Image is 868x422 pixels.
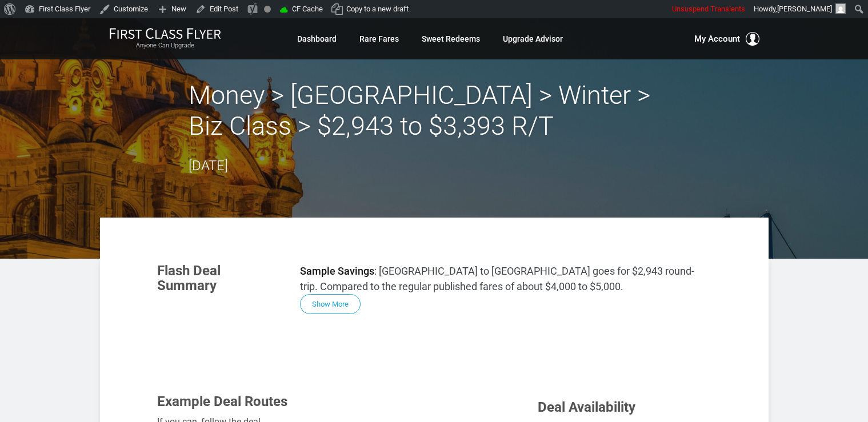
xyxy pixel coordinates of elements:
[300,265,374,277] strong: Sample Savings
[422,29,480,49] a: Sweet Redeems
[694,32,740,46] span: My Account
[300,263,711,294] p: : [GEOGRAPHIC_DATA] to [GEOGRAPHIC_DATA] goes for $2,943 round-trip. Compared to the regular publ...
[109,27,221,50] a: First Class FlyerAnyone Can Upgrade
[189,158,228,174] time: [DATE]
[297,29,337,49] a: Dashboard
[109,27,221,39] img: First Class Flyer
[189,80,680,142] h2: Money > [GEOGRAPHIC_DATA] > Winter > Biz Class > $2,943 to $3,393 R/T
[777,5,832,13] span: [PERSON_NAME]
[300,294,361,314] button: Show More
[672,5,745,13] span: Unsuspend Transients
[157,263,283,294] h3: Flash Deal Summary
[694,32,759,46] button: My Account
[359,29,399,49] a: Rare Fares
[503,29,563,49] a: Upgrade Advisor
[109,42,221,50] small: Anyone Can Upgrade
[157,393,287,409] span: Example Deal Routes
[538,399,635,415] span: Deal Availability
